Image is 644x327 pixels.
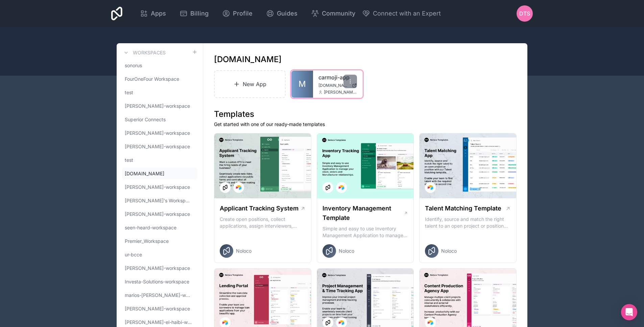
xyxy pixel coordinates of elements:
[261,6,303,21] a: Guides
[122,195,197,207] a: [PERSON_NAME]'s Workspace
[339,185,344,190] img: Airtable Logo
[214,54,282,65] h1: [DOMAIN_NAME]
[122,235,197,247] a: Premier_Workspace
[428,320,433,325] img: Airtable Logo
[125,319,192,326] span: [PERSON_NAME]-el-haibi-workspace
[125,170,164,177] span: [DOMAIN_NAME]
[299,79,306,90] span: M
[122,154,197,166] a: test
[322,9,355,18] span: Community
[214,109,517,120] h1: Templates
[214,70,286,98] a: New App
[133,49,166,56] h3: Workspaces
[125,278,189,285] span: Investa-Solutions-workspace
[122,181,197,193] a: [PERSON_NAME]-workspace
[122,141,197,153] a: [PERSON_NAME]-workspace
[125,292,192,299] span: marios-[PERSON_NAME]-workspace
[122,73,197,85] a: FourOneFour Workspace
[122,262,197,274] a: [PERSON_NAME]-workspace
[339,320,344,325] img: Airtable Logo
[441,248,457,254] span: Noloco
[122,222,197,234] a: seen-heard-workspace
[122,86,197,99] a: test
[122,276,197,288] a: Investa-Solutions-workspace
[236,248,252,254] span: Noloco
[125,251,142,258] span: ur-bcce
[125,224,176,231] span: seen-heard-workspace
[621,304,637,320] div: Open Intercom Messenger
[291,71,313,98] a: M
[122,49,166,57] a: Workspaces
[125,143,190,150] span: [PERSON_NAME]-workspace
[323,204,404,223] h1: Inventory Management Template
[519,9,530,18] span: DTS
[306,6,361,21] a: Community
[125,211,190,218] span: [PERSON_NAME]-workspace
[122,114,197,126] a: Superior Connects
[122,59,197,72] a: sonorus
[217,6,258,21] a: Profile
[236,185,241,190] img: Airtable Logo
[135,6,171,21] a: Apps
[373,9,441,18] span: Connect with an Expert
[362,9,441,18] button: Connect with an Expert
[425,204,501,213] h1: Talent Matching Template
[220,216,306,229] p: Create open positions, collect applications, assign interviewers, centralise candidate feedback a...
[125,76,179,82] span: FourOneFour Workspace
[318,83,357,88] a: [DOMAIN_NAME]
[151,9,166,18] span: Apps
[122,289,197,301] a: marios-[PERSON_NAME]-workspace
[125,305,190,312] span: [PERSON_NAME]-workspace
[122,303,197,315] a: [PERSON_NAME]-workspace
[125,116,166,123] span: Superior Connects
[125,238,169,245] span: Premier_Workspace
[125,130,190,136] span: [PERSON_NAME]-workspace
[222,320,228,325] img: Airtable Logo
[214,121,517,128] p: Get started with one of our ready-made templates
[125,184,190,191] span: [PERSON_NAME]-workspace
[125,103,190,109] span: [PERSON_NAME]-workspace
[220,204,299,213] h1: Applicant Tracking System
[122,168,197,180] a: [DOMAIN_NAME]
[190,9,209,18] span: Billing
[425,216,511,229] p: Identify, source and match the right talent to an open project or position with our Talent Matchi...
[125,89,133,96] span: test
[428,185,433,190] img: Airtable Logo
[318,83,349,88] span: [DOMAIN_NAME]
[125,197,192,204] span: [PERSON_NAME]'s Workspace
[122,249,197,261] a: ur-bcce
[122,127,197,139] a: [PERSON_NAME]-workspace
[339,248,354,254] span: Noloco
[174,6,214,21] a: Billing
[323,225,408,239] p: Simple and easy to use Inventory Management Application to manage your stock, orders and Manufact...
[125,157,133,163] span: test
[233,9,253,18] span: Profile
[122,100,197,112] a: [PERSON_NAME]-workspace
[122,208,197,220] a: [PERSON_NAME]-workspace
[125,265,190,272] span: [PERSON_NAME]-workspace
[277,9,297,18] span: Guides
[318,73,357,81] a: carmoji-app
[324,90,357,95] span: [PERSON_NAME][EMAIL_ADDRESS][DOMAIN_NAME]
[125,62,142,69] span: sonorus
